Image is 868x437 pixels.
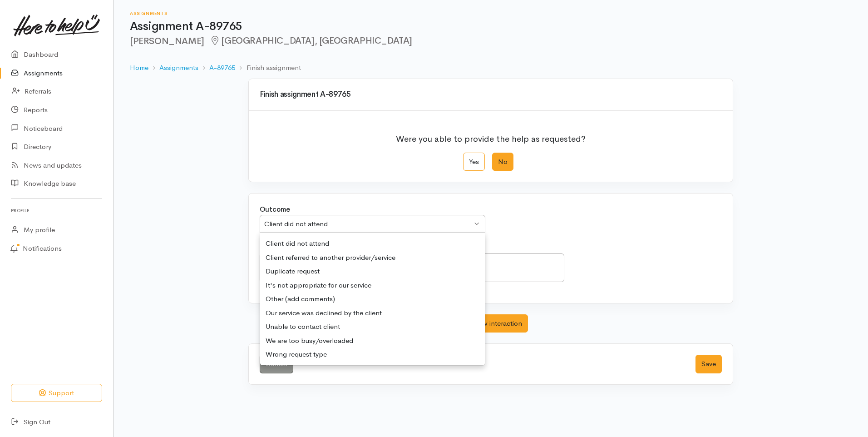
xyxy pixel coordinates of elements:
[260,251,485,265] div: Client referred to another provider/service
[159,63,198,73] a: Assignments
[11,384,102,402] button: Support
[130,36,852,46] h2: [PERSON_NAME]
[130,20,852,33] h1: Assignment A-89765
[11,204,102,217] h6: Profile
[260,278,485,293] div: It's not appropriate for our service
[130,11,852,16] h6: Assignments
[264,219,472,229] div: Client did not attend
[695,355,722,373] button: Save
[260,320,485,334] div: Unable to contact client
[454,314,528,333] button: Add new interaction
[260,90,722,99] h3: Finish assignment A-89765
[260,306,485,320] div: Our service was declined by the client
[130,63,148,73] a: Home
[209,63,235,73] a: A-89765
[260,264,485,278] div: Duplicate request
[235,63,301,73] li: Finish assignment
[260,204,290,215] label: Outcome
[260,348,485,362] div: Wrong request type
[492,153,513,171] label: No
[130,57,852,79] nav: breadcrumb
[260,334,485,348] div: We are too busy/overloaded
[463,153,485,171] label: Yes
[210,35,412,46] span: [GEOGRAPHIC_DATA], [GEOGRAPHIC_DATA]
[260,292,485,306] div: Other (add comments)
[396,127,586,145] p: Were you able to provide the help as requested?
[260,237,485,251] div: Client did not attend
